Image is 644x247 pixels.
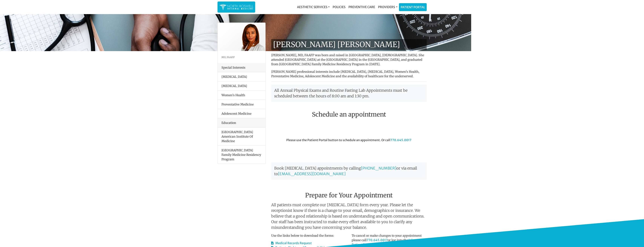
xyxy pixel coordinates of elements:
[271,233,346,238] p: Use the links below to download the forms:
[219,3,253,11] img: North Roswell Internal Medicine
[268,138,430,159] div: Please use the Patient Portal button to schedule an appointment. Or call
[377,3,399,11] a: Providers
[218,100,265,109] li: Preventative Medicine
[352,233,427,247] p: To cancel or make changes to your appointment please call or log into the to update an appointment.
[218,72,265,81] li: [MEDICAL_DATA]
[367,238,388,242] a: 770.645.0017
[271,162,427,180] p: Book [MEDICAL_DATA] appointments by calling or via email to
[271,111,427,118] h2: Schedule an appointment
[296,3,331,11] a: Aesthetic Services
[218,23,265,51] img: Dr. Farah Mubarak Ali MD, FAAFP
[271,183,427,200] h2: Prepare for Your Appointment
[399,3,427,11] a: Patient Portal
[218,109,265,118] li: Adolescent Medicine
[271,241,312,245] a: Medical Records Request
[221,56,235,59] small: MD, FAAFP
[390,138,411,142] a: 770.645.0017
[271,39,427,50] h1: [PERSON_NAME] [PERSON_NAME]
[361,166,396,170] a: [PHONE_NUMBER]
[218,118,265,127] div: Education
[271,202,427,230] p: All patients must complete our [MEDICAL_DATA] form every year. Please let the receptionist know i...
[218,145,265,164] li: [GEOGRAPHIC_DATA] Family Medicine Residency Program
[331,3,347,11] a: Policies
[278,171,346,176] a: [EMAIL_ADDRESS][DOMAIN_NAME]
[218,81,265,91] li: [MEDICAL_DATA]
[271,69,427,78] p: [PERSON_NAME] professional interests include [MEDICAL_DATA], [MEDICAL_DATA], Women’s Health, Prev...
[347,3,377,11] a: Preventive Care
[218,90,265,100] li: Women’s Health
[218,127,265,146] li: [GEOGRAPHIC_DATA] American Institute Of Medicine
[271,85,427,102] p: All Annual Physical Exams and Routine Fasting Lab Appointments must be scheduled between the hour...
[271,53,427,66] p: [PERSON_NAME], MD, FAAFP was born and raised in [GEOGRAPHIC_DATA], [DEMOGRAPHIC_DATA]. She attend...
[218,63,265,72] div: Special Interests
